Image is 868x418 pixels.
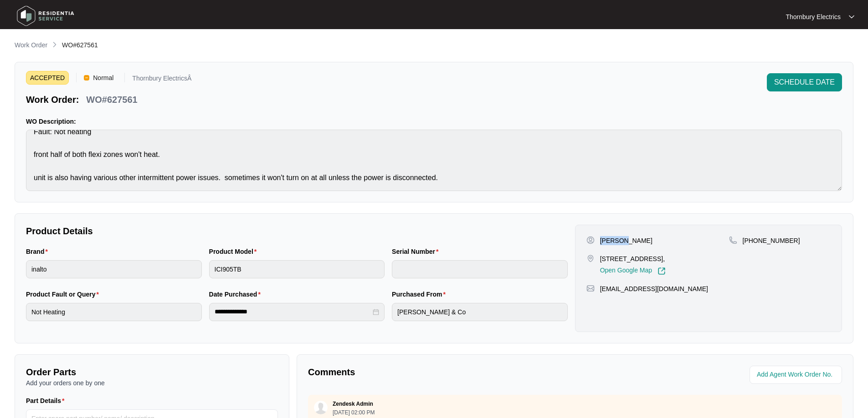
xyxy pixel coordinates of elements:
p: Order Parts [26,366,278,378]
img: map-pin [729,236,737,244]
p: WO#627561 [86,93,137,106]
input: Add Agent Work Order No. [757,369,837,380]
label: Date Purchased [209,290,264,299]
textarea: Fault: Not heating front half of both flexi zones won't heat. unit is also having various other i... [26,130,842,191]
p: [DATE] 02:00 PM [333,410,375,415]
p: Comments [308,366,569,378]
input: Product Model [209,260,385,278]
span: Normal [89,71,117,85]
p: WO Description: [26,117,842,126]
input: Brand [26,260,202,278]
span: WO#627561 [62,41,98,49]
label: Brand [26,247,51,256]
input: Serial Number [392,260,568,278]
img: map-pin [586,254,595,262]
img: user-pin [586,236,595,244]
p: Product Details [26,225,568,237]
span: SCHEDULE DATE [774,77,835,88]
label: Serial Number [392,247,442,256]
label: Purchased From [392,290,449,299]
p: [STREET_ADDRESS], [600,254,666,263]
p: [EMAIL_ADDRESS][DOMAIN_NAME] [600,284,708,293]
img: Link-External [657,267,666,275]
label: Product Fault or Query [26,290,103,299]
p: Work Order: [26,93,79,106]
img: chevron-right [51,41,58,48]
img: Vercel Logo [84,75,89,81]
img: map-pin [586,284,595,292]
input: Date Purchased [215,307,371,317]
input: Purchased From [392,303,568,321]
img: user.svg [314,401,328,414]
label: Product Model [209,247,261,256]
p: Thornbury Electrics [786,12,841,21]
a: Open Google Map [600,267,666,275]
button: SCHEDULE DATE [767,73,842,91]
a: Work Order [13,40,49,50]
span: ACCEPTED [26,71,69,85]
img: residentia service logo [14,2,77,30]
p: [PHONE_NUMBER] [743,236,800,245]
p: Zendesk Admin [333,400,373,408]
p: Thornbury ElectricsÂ [132,75,191,85]
p: Work Order [15,40,47,50]
img: dropdown arrow [849,15,854,19]
p: [PERSON_NAME] [600,236,652,245]
p: Add your orders one by one [26,378,278,388]
input: Product Fault or Query [26,303,202,321]
label: Part Details [26,396,68,405]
